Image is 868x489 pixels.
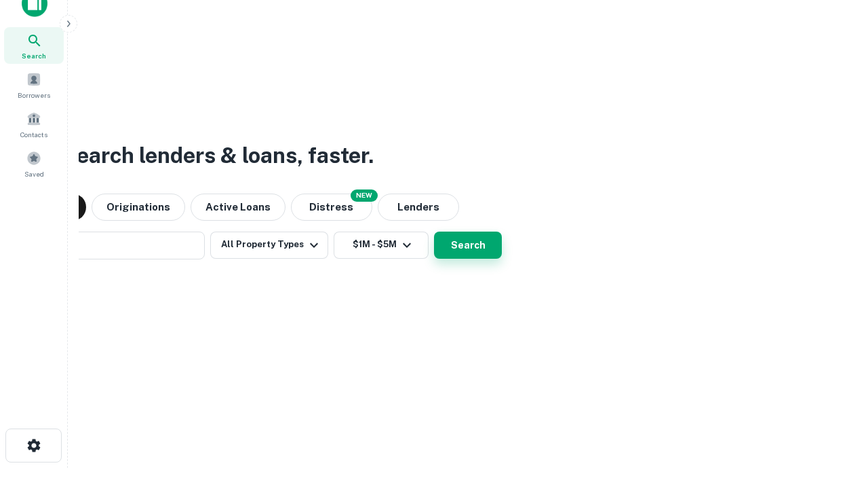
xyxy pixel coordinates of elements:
[4,106,64,143] a: Contacts
[291,194,372,221] button: Search distressed loans with lien and other non-mortgage details.
[4,67,64,103] a: Borrowers
[4,145,64,182] a: Saved
[4,27,64,64] a: Search
[434,232,502,259] button: Search
[191,194,285,221] button: Active Loans
[351,189,378,202] div: NEW
[334,232,429,259] button: $1M - $5M
[18,90,50,101] span: Borrowers
[210,232,328,259] button: All Property Types
[20,129,47,140] span: Contacts
[24,168,44,179] span: Saved
[378,194,459,221] button: Lenders
[22,50,46,61] span: Search
[800,380,868,446] iframe: Chat Widget
[92,194,185,221] button: Originations
[62,139,374,172] h3: Search lenders & loans, faster.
